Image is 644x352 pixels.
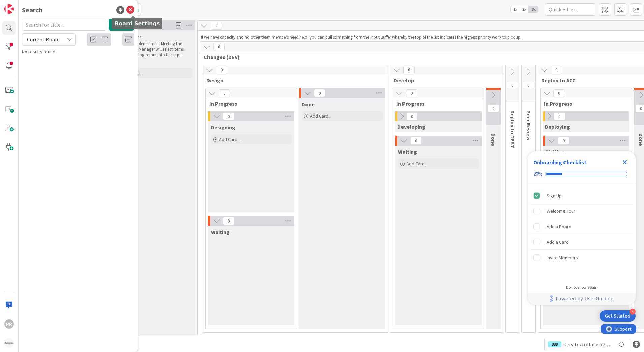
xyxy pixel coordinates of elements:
[630,309,636,315] div: 4
[531,293,632,305] a: Powered by UserGuiding
[22,48,134,55] div: No results found.
[528,293,636,305] div: Footer
[525,110,532,140] span: Peer Review
[528,151,636,305] div: Checklist Container
[223,217,234,225] span: 0
[533,158,586,166] div: Onboarding Checklist
[27,36,60,43] span: Current Board
[219,136,240,142] span: Add Card...
[605,313,630,319] div: Get Started
[530,188,633,203] div: Sign Up is complete.
[530,204,633,218] div: Welcome Tour is incomplete.
[406,89,417,97] span: 0
[558,137,569,145] span: 0
[530,219,633,234] div: Add a Board is incomplete.
[4,4,14,14] img: Visit kanbanzone.com
[211,22,222,30] span: 0
[507,81,518,89] span: 0
[209,100,288,107] span: In Progress
[4,319,14,329] div: PR
[547,254,578,262] div: Invite Members
[397,123,425,130] span: Developing
[547,192,562,200] div: Sign Up
[554,112,565,120] span: 0
[406,112,418,120] span: 0
[548,341,561,347] div: 333
[403,66,415,74] span: 0
[394,77,494,84] span: Develop
[530,250,633,265] div: Invite Members is incomplete.
[553,89,565,97] span: 0
[520,6,529,13] span: 2x
[529,6,538,13] span: 3x
[533,171,630,177] div: Checklist progress: 20%
[216,66,227,74] span: 0
[556,295,614,303] span: Powered by UserGuiding
[509,110,516,148] span: Deploy to TEST
[406,160,428,167] span: Add Card...
[545,123,570,130] span: Deploying
[547,238,569,246] div: Add a Card
[113,41,191,63] p: During the Replenishment Meeting the team & Team Manager will select items from the backlog to pu...
[314,89,325,97] span: 0
[310,113,331,119] span: Add Card...
[219,89,230,97] span: 0
[566,285,598,290] div: Do not show again
[4,338,14,348] img: avatar
[22,5,43,15] div: Search
[545,3,595,16] input: Quick Filter...
[213,43,225,51] span: 0
[488,104,499,112] span: 0
[530,235,633,250] div: Add a Card is incomplete.
[547,207,575,215] div: Welcome Tour
[109,19,134,31] button: Search
[551,66,562,74] span: 0
[398,148,417,155] span: Waiting
[211,124,235,131] span: Designing
[564,340,612,348] span: Create/collate overview of Facility applications
[396,100,476,107] span: In Progress
[544,100,623,107] span: In Progress
[223,112,234,120] span: 0
[619,157,630,168] div: Close Checklist
[511,6,520,13] span: 1x
[410,137,422,145] span: 0
[523,81,534,89] span: 0
[206,77,379,84] span: Design
[14,1,31,9] span: Support
[211,229,230,235] span: Waiting
[546,148,565,155] span: Waiting
[528,185,636,280] div: Checklist items
[600,310,636,322] div: Open Get Started checklist, remaining modules: 4
[490,133,497,146] span: Done
[547,223,571,231] div: Add a Board
[115,20,160,27] h5: Board Settings
[541,77,642,84] span: Deploy to ACC
[302,101,315,108] span: Done
[22,19,106,31] input: Search for title...
[533,171,542,177] div: 20%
